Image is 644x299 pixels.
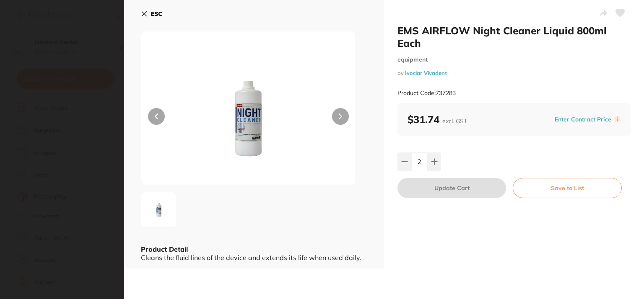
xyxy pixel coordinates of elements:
[614,116,621,123] label: i
[442,117,467,125] span: excl. GST
[397,24,631,49] h2: EMS AIRFLOW Night Cleaner Liquid 800ml Each
[151,10,162,18] b: ESC
[144,195,174,225] img: TmlOemsw
[141,7,162,21] button: ESC
[397,70,631,76] small: by
[513,178,622,198] button: Save to List
[408,113,467,126] b: $31.74
[141,254,367,261] div: Cleans the fluid lines of the device and extends its life when used daily.
[405,70,447,76] a: Ivoclar Vivadent
[397,90,456,97] small: Product Code: 737283
[184,52,313,185] img: TmlOemsw
[397,178,506,198] button: Update Cart
[397,56,631,63] small: equipment
[552,116,614,124] button: Enter Contract Price
[141,245,188,253] b: Product Detail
